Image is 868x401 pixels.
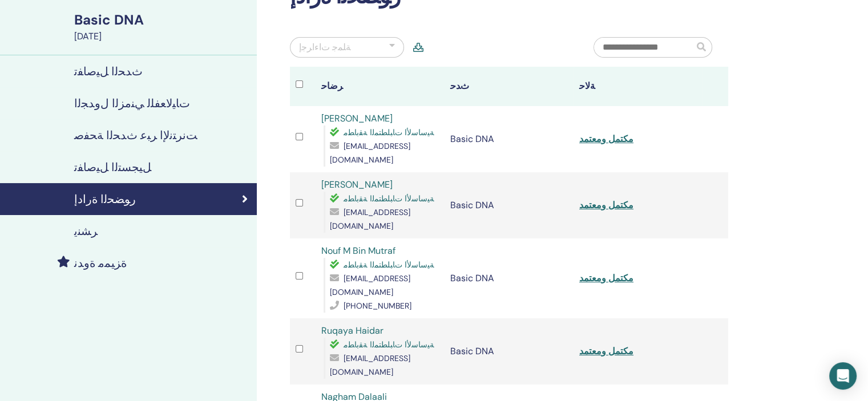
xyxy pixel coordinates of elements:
a: Nouf M Bin Mutraf [321,245,395,257]
span: ﺔﻴﺳﺎﺳﻷ﻿ﺍ ﺕﺎﺒﻠﻄﺘﻤﻟﺍ ﺔﻘﺑﺎﻄﻣ [344,127,434,137]
td: Basic DNA [445,318,574,384]
th: ﺙﺪﺣ [445,67,574,106]
div: ﺔﻠﻤﺟ ﺕﺍءﺍﺮﺟﺇ [299,40,351,54]
span: [EMAIL_ADDRESS][DOMAIN_NAME] [330,141,410,165]
a: [PERSON_NAME] [321,179,393,191]
h4: ﺮﺸﻨﻳ [74,224,98,238]
div: Open Intercom Messenger [829,362,857,390]
span: ﺔﻴﺳﺎﺳﻷ﻿ﺍ ﺕﺎﺒﻠﻄﺘﻤﻟﺍ ﺔﻘﺑﺎﻄﻣ [344,339,434,350]
h4: ﻞﻴﺠﺴﺘﻟﺍ ﻞﻴﺻﺎﻔﺗ [74,160,151,174]
h4: ﺖﻧﺮﺘﻧﻹ﻿ﺍ ﺮﺒﻋ ﺙﺪﺤﻟﺍ ﺔﺤﻔﺻ [74,128,197,142]
a: مكتمل ومعتمد [579,345,633,357]
span: [EMAIL_ADDRESS][DOMAIN_NAME] [330,273,410,297]
a: Basic DNA[DATE] [67,10,257,43]
a: مكتمل ومعتمد [579,133,633,145]
h4: ﺭﻮﻀﺤﻟﺍ ﺓﺭﺍﺩﺇ [74,192,136,206]
td: Basic DNA [445,238,574,318]
span: ﺔﻴﺳﺎﺳﻷ﻿ﺍ ﺕﺎﺒﻠﻄﺘﻤﻟﺍ ﺔﻘﺑﺎﻄﻣ [344,260,434,270]
span: [EMAIL_ADDRESS][DOMAIN_NAME] [330,353,410,377]
a: [PERSON_NAME] [321,112,393,124]
div: [DATE] [74,30,250,43]
th: ﺮﺿﺎﺣ [316,67,445,106]
th: ﺔﻟﺎﺣ [574,67,703,106]
td: Basic DNA [445,172,574,238]
span: [PHONE_NUMBER] [344,301,411,311]
span: [EMAIL_ADDRESS][DOMAIN_NAME] [330,207,410,231]
a: مكتمل ومعتمد [579,272,633,284]
span: ﺔﻴﺳﺎﺳﻷ﻿ﺍ ﺕﺎﺒﻠﻄﺘﻤﻟﺍ ﺔﻘﺑﺎﻄﻣ [344,193,434,204]
h4: ﺓﺰﻴﻤﻣ ﺓﻭﺪﻧ [74,256,127,270]
div: Basic DNA [74,10,250,30]
a: Ruqaya Haidar [321,325,383,337]
td: Basic DNA [445,106,574,172]
h4: ﺙﺪﺤﻟﺍ ﻞﻴﺻﺎﻔﺗ [74,64,143,78]
a: مكتمل ومعتمد [579,199,633,211]
h4: ﺕﺎﻴﻟﺎﻌﻔﻠﻟ ﻲﻨﻣﺰﻟﺍ ﻝﻭﺪﺠﻟﺍ [74,96,190,110]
